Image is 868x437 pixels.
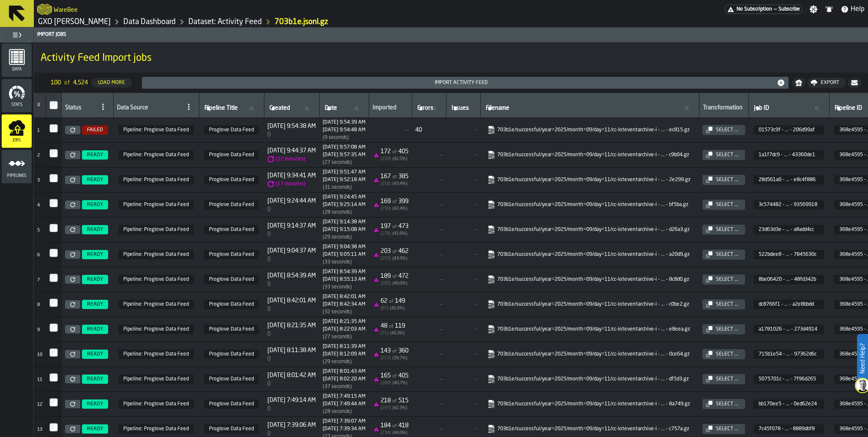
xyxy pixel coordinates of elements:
div: Import Jobs [35,32,866,38]
label: InputCheckbox-label-react-aria2446227820-:rc7: [49,373,58,382]
div: Import Activity Feed [145,80,777,86]
span: Proglove Data Feed [204,200,259,209]
input: InputCheckbox-label-react-aria2446227820-:rc2: [49,249,58,257]
button: button-Select ... [702,349,745,359]
div: Started at 1757572921792 [323,294,365,300]
a: READY [80,200,110,209]
span: — [415,152,443,158]
label: button-toggle-Settings [806,5,821,14]
span: 6 [37,253,40,258]
span: Help [851,4,865,14]
label: InputCheckbox-label-react-aria2446227820-:rc6: [49,348,58,357]
span: ( 43.4 %) [392,182,407,186]
span: ( 40.0 %) [392,281,407,286]
button: button-Select ... [702,200,745,210]
span: 703b1e/successful/year=2025/month=09/day=11/cc-ioteventarchive-ingestion-4-2025-09-11-06-59-21-43... [485,224,694,236]
span: Data [2,67,32,72]
span: 7 [37,278,40,282]
div: Started at 1757577428162 [323,144,365,150]
div: Started at 1757575485469 [323,194,365,200]
span: — [415,201,443,208]
input: InputCheckbox-label-react-aria2446227820-:rc5: [49,323,58,332]
h2: Sub Title [41,50,861,52]
label: button-toggle-Help [837,4,868,14]
span: 3 [37,178,40,183]
span: 703b1e/successful/year=2025/month=09/day=11/cc-ioteventarchive-ingestion-4-2025-09-11-05-33-51-40... [485,398,694,410]
span: READY [87,376,103,382]
span: 703b1e/successful/year=2025/month=09/day=11/cc-ioteventarchive-ingestion-4-2025-09-11-07-39-20-94... [485,124,694,136]
span: 23d63d3e - ... - a8add4cc [759,227,817,233]
span: of [392,200,397,204]
div: Select ... [713,227,742,233]
div: Select ... [713,202,742,208]
span: 01573c9f-2cc8-4e94-92ed-7b44206d99af [754,125,824,135]
span: Proglove Data Feed [204,150,259,160]
span: 703b1e/successful/year=2025/month=09/day=11/cc-ioteventarchive-ingestion-4-2025-09-11-06-06-20-f5... [485,323,694,335]
label: button-toggle-Notifications [822,5,837,14]
div: 62 149 [381,298,405,304]
nav: Breadcrumb [37,17,451,27]
div: Menu Subscription [725,5,802,14]
span: 100 [51,79,61,86]
button: button-Load More [91,78,132,87]
span: Proglove Data Feed [204,375,259,384]
button: button-Export [807,78,846,88]
span: 703b1e/successful/year=2025/month=09/day=11/cc-ioteventarchive-ingestion-4-2025-09-11-06-49-20-c6... [485,249,694,261]
span: [DATE] 9:04:37 AM [267,247,316,254]
input: InputCheckbox-label-react-aria2446227820-:rbk: [49,101,58,109]
a: link-to-https://s3.eu-west-1.amazonaws.com/import.app.warebee.com/7c45f078-cde5-44e9-8b55-414b888... [487,425,691,433]
span: label [486,105,509,111]
div: Completed at 1757577288718 [323,127,365,133]
span: READY [87,177,103,183]
span: READY [87,252,103,258]
span: 368e4595-beab-4c9e-ae1f-d2a1d5730a59 [118,250,194,259]
a: link-to-https://s3.eu-west-1.amazonaws.com/import.app.warebee.com/715b1e54-2e83-4609-bafe-f748973... [487,350,691,358]
span: Pipelines [2,174,32,178]
a: link-to-https://s3.eu-west-1.amazonaws.com/import.app.warebee.com/23d63d3e-84d9-46a2-8ad9-aa72a8a... [487,225,691,234]
span: READY [87,301,103,307]
button: button-Select ... [702,424,745,434]
div: 197 473 [381,223,408,230]
span: of [392,250,397,254]
li: menu Pipelines [2,150,32,184]
button: button-Import Activity Feed [142,77,789,89]
span: 3c574482 - ... - 93569918 [759,202,817,208]
a: logo-header [37,2,52,17]
span: 368e4595-beab-4c9e-ae1f-d2a1d5730a59 [118,200,194,209]
div: Import duration (start to completion) [323,185,365,190]
button: button-Select ... [702,250,745,260]
span: 368e4595-beab-4c9e-ae1f-d2a1d5730a59 [118,424,194,434]
a: link-to-https://s3.eu-west-1.amazonaws.com/import.app.warebee.com/dc8766f1-8eaf-4713-86d8-18d3a2e... [487,300,691,309]
span: READY [87,227,103,233]
label: InputCheckbox-label-react-aria2446227820-:rc3: [49,274,58,282]
div: ButtonLoadMore-Load More-Prev-First-Last [44,76,139,90]
input: InputCheckbox-label-react-aria2446227820-:rbv: [49,174,58,182]
span: 01573c9f - ... - 206d99af [759,127,817,133]
span: READY [87,401,103,407]
input: label [450,103,477,114]
span: 703b1e/successful/year=2025/month=09/day=11/cc-ioteventarchive-ingestion-4-2025-09-11-07-09-24-41... [485,199,694,211]
a: READY [80,300,110,309]
label: InputCheckbox-label-react-aria2446227820-:rc8: [49,398,58,407]
span: ( 276 ) [381,231,391,236]
span: [DATE] 9:44:37 AM [267,147,316,154]
span: — [415,226,443,233]
div: Select ... [713,351,742,357]
a: READY [80,275,110,284]
div: 172 405 [381,148,408,155]
a: link-to-https://s3.eu-west-1.amazonaws.com/import.app.warebee.com/28d561a0-b809-447a-8a39-a6cfe8c... [487,176,691,184]
div: Status [65,104,95,113]
div: 40 [415,127,443,133]
span: of [392,175,397,179]
span: Proglove Data Feed [204,225,259,234]
a: READY [80,175,110,185]
button: button-Select ... [702,175,745,185]
span: — [415,251,443,258]
div: Export [817,80,843,86]
span: 715b1e54-2e83-4609-bafe-f74897362d6c [754,350,824,359]
div: Select ... [713,277,742,282]
span: READY [87,277,103,282]
span: Proglove Data Feed [204,125,259,135]
span: 5 [37,228,40,233]
span: Activity Feed Import jobs [41,52,152,65]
